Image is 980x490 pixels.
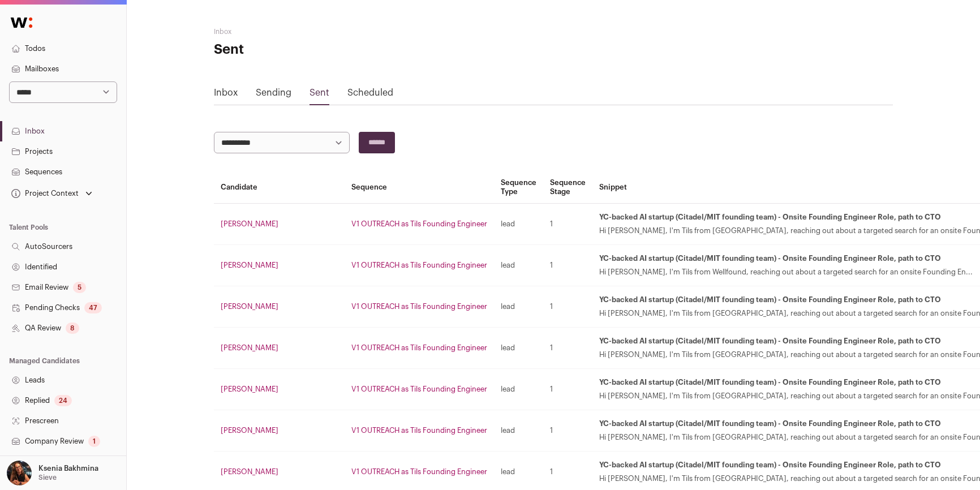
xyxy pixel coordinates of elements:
h2: Inbox [214,27,440,36]
img: 13968079-medium_jpg [7,461,32,485]
td: 1 [543,245,592,286]
td: 1 [543,369,592,410]
a: Scheduled [347,88,393,97]
img: Wellfound [5,11,38,34]
a: [PERSON_NAME] [221,303,278,310]
a: Sending [256,88,291,97]
button: Open dropdown [9,186,94,201]
a: Inbox [214,88,238,97]
a: [PERSON_NAME] [221,468,278,475]
a: [PERSON_NAME] [221,427,278,434]
div: 8 [66,323,79,334]
th: Sequence Type [494,171,543,204]
div: Project Context [9,189,79,198]
a: [PERSON_NAME] [221,344,278,351]
a: V1 OUTREACH as Tils Founding Engineer [351,220,487,227]
button: Open dropdown [5,461,101,485]
a: Sent [310,88,329,97]
a: V1 OUTREACH as Tils Founding Engineer [351,303,487,310]
td: lead [494,204,543,245]
a: [PERSON_NAME] [221,385,278,393]
td: lead [494,328,543,369]
a: V1 OUTREACH as Tils Founding Engineer [351,344,487,351]
div: 1 [88,436,100,447]
a: V1 OUTREACH as Tils Founding Engineer [351,385,487,393]
td: lead [494,245,543,286]
a: [PERSON_NAME] [221,220,278,227]
td: 1 [543,410,592,452]
td: lead [494,410,543,452]
p: Ksenia Bakhmina [38,464,98,473]
a: V1 OUTREACH as Tils Founding Engineer [351,468,487,475]
td: 1 [543,204,592,245]
a: V1 OUTREACH as Tils Founding Engineer [351,427,487,434]
td: lead [494,369,543,410]
div: 24 [54,395,72,406]
a: V1 OUTREACH as Tils Founding Engineer [351,261,487,269]
td: 1 [543,286,592,328]
th: Candidate [214,171,345,204]
th: Sequence [345,171,494,204]
td: 1 [543,328,592,369]
div: 47 [84,302,102,313]
p: Sieve [38,473,57,482]
h1: Sent [214,41,440,59]
td: lead [494,286,543,328]
div: 5 [73,282,86,293]
th: Sequence Stage [543,171,592,204]
a: [PERSON_NAME] [221,261,278,269]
